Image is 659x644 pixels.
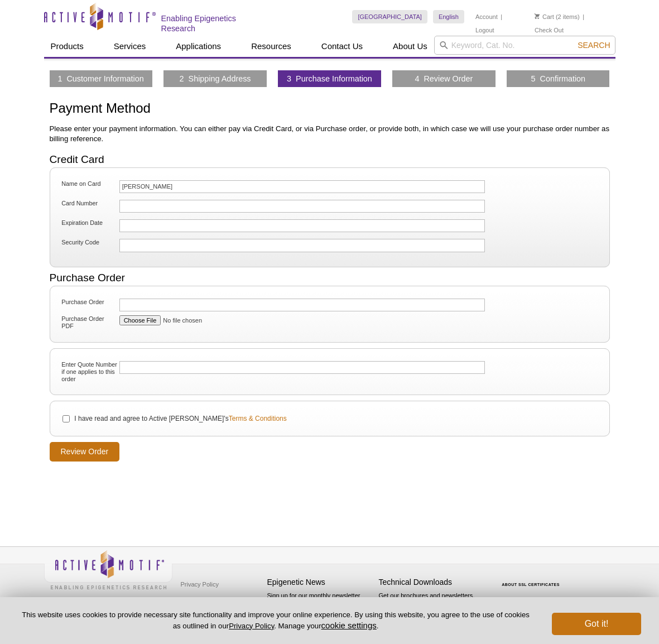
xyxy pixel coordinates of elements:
[73,414,286,424] label: I have read and agree to Active [PERSON_NAME]'s
[50,124,610,144] p: Please enter your payment information. You can either pay via Credit Card, or via Purchase order,...
[60,200,117,207] label: Card Number
[535,13,540,19] img: Your Cart
[531,74,586,84] a: 5 Confirmation
[315,36,369,57] a: Contact Us
[60,315,117,330] label: Purchase Order PDF
[44,36,90,57] a: Products
[379,591,485,619] p: Get our brochures and newsletters, or request them by mail.
[352,10,427,23] a: [GEOGRAPHIC_DATA]
[475,13,498,21] a: Account
[60,180,117,188] label: Name on Card
[475,26,494,34] a: Logout
[574,40,613,50] button: Search
[267,591,373,629] p: Sign up for our monthly newsletter highlighting recent publications in the field of epigenetics.
[229,414,287,424] a: Terms & Conditions
[50,101,610,117] h1: Payment Method
[60,299,117,306] label: Purchase Order
[433,10,464,23] a: English
[502,583,560,587] a: ABOUT SSL CERTIFICATES
[535,26,564,34] a: Check Out
[50,273,610,283] h2: Purchase Order
[287,74,372,84] a: 3 Purchase Information
[578,41,610,50] span: Search
[122,242,367,249] iframe: Secure CVC input frame
[60,361,117,383] label: Enter Quote Number if one applies to this order
[169,36,228,57] a: Applications
[490,566,574,591] table: Click to Verify - This site chose Symantec SSL for secure e-commerce and confidential communicati...
[229,622,274,630] a: Privacy Policy
[122,222,367,229] iframe: Secure expiration date input frame
[267,578,373,587] h4: Epigenetic News
[434,36,615,55] input: Keyword, Cat. No.
[178,593,237,609] a: Terms & Conditions
[501,10,502,23] li: |
[379,578,485,587] h4: Technical Downloads
[57,74,143,84] a: 1 Customer Information
[50,155,610,165] h2: Credit Card
[107,36,153,57] a: Services
[535,13,554,21] a: Cart
[552,613,641,635] button: Got it!
[18,610,533,631] p: This website uses cookies to provide necessary site functionality and improve your online experie...
[44,547,172,592] img: Active Motif,
[583,10,584,23] li: |
[50,442,120,462] input: Review Order
[535,10,580,23] li: (2 items)
[60,239,117,246] label: Security Code
[178,576,222,593] a: Privacy Policy
[415,74,473,84] a: 4 Review Order
[161,13,271,33] h2: Enabling Epigenetics Research
[180,74,251,84] a: 2 Shipping Address
[386,36,434,57] a: About Us
[321,621,377,630] button: cookie settings
[60,219,117,227] label: Expiration Date
[244,36,298,57] a: Resources
[122,203,367,210] iframe: Secure card number input frame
